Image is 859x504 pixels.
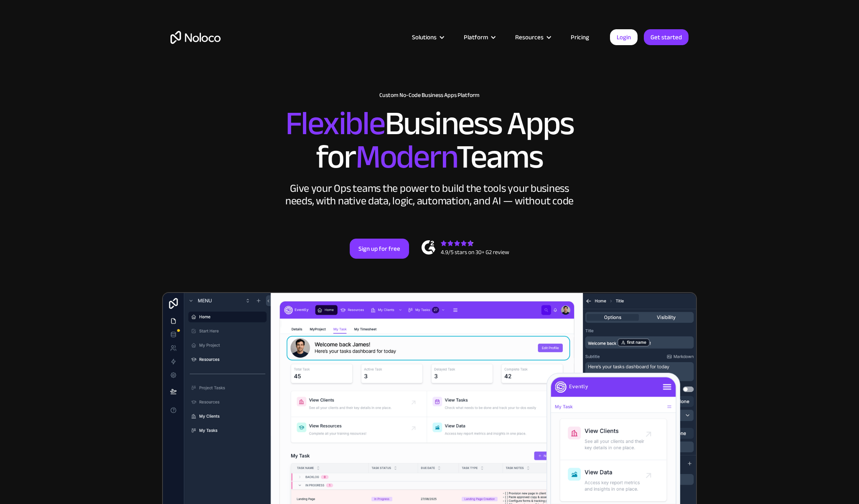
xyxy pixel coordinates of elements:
div: Platform [453,32,505,43]
div: Resources [515,32,544,43]
a: Pricing [560,32,600,43]
a: home [170,31,221,44]
div: Platform [464,32,488,43]
span: Modern [356,126,456,188]
h1: Custom No-Code Business Apps Platform [170,92,689,99]
a: Sign up for free [350,239,409,259]
div: Solutions [412,32,437,43]
a: Get started [644,29,689,45]
div: Give your Ops teams the power to build the tools your business needs, with native data, logic, au... [283,182,576,207]
h2: Business Apps for Teams [170,107,689,174]
a: Login [610,29,638,45]
span: Flexible [285,92,385,155]
div: Resources [505,32,560,43]
div: Solutions [402,32,453,43]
